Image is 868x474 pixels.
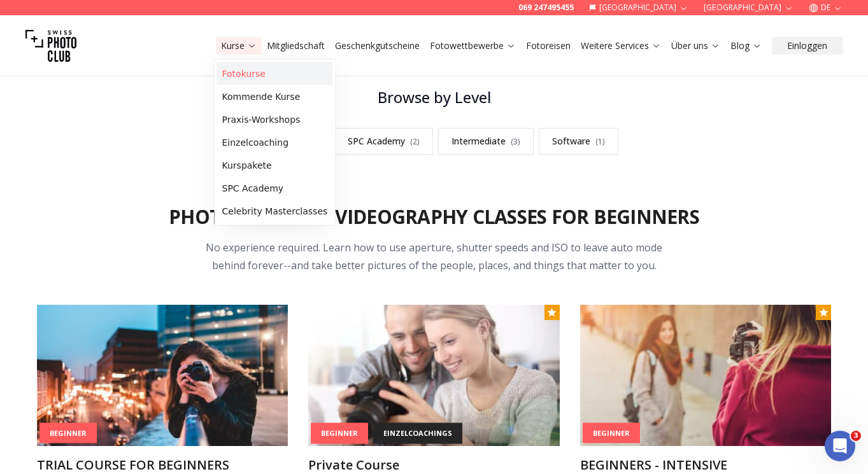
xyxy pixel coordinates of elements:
[216,37,262,55] button: Kurse
[539,128,618,155] a: Software(1)
[330,37,425,55] button: Geschenkgutscheine
[37,305,288,446] img: TRIAL COURSE FOR BEGINNERS
[308,305,560,446] img: Private Course
[311,423,368,444] div: Beginner
[511,136,520,147] span: ( 3 )
[666,37,725,55] button: Über uns
[772,37,843,55] button: Einloggen
[25,20,76,71] img: Swiss photo club
[410,136,420,147] span: ( 2 )
[425,37,521,55] button: Fotowettbewerbe
[373,423,462,444] div: einzelcoachings
[671,39,720,52] a: Über uns
[169,206,699,228] h2: Photography & Videography Classes for Beginners
[37,456,288,474] h3: TRIAL COURSE FOR BEGINNERS
[267,39,325,52] a: Mitgliedschaft
[217,62,333,85] a: Fotokurse
[206,240,662,272] span: No experience required. Learn how to use aperture, shutter speeds and ISO to leave auto mode behi...
[335,39,420,52] a: Geschenkgutscheine
[518,3,574,13] a: 069 247495455
[217,200,333,223] a: Celebrity Masterclasses
[39,422,97,443] div: Beginner
[583,422,640,443] div: Beginner
[730,39,762,52] a: Blog
[262,37,330,55] button: Mitgliedschaft
[725,37,767,55] button: Blog
[825,431,855,461] iframe: Intercom live chat
[217,154,333,177] a: Kurspakete
[308,456,560,474] h3: Private Course
[334,128,433,155] a: SPC Academy(2)
[581,39,661,52] a: Weitere Services
[526,39,571,52] a: Fotoreisen
[217,131,333,154] a: Einzelcoaching
[217,108,333,131] a: Praxis-Workshops
[118,87,750,108] h3: Browse by Level
[521,37,576,55] button: Fotoreisen
[595,136,605,147] span: ( 1 )
[438,128,534,155] a: Intermediate(3)
[576,37,666,55] button: Weitere Services
[217,177,333,200] a: SPC Academy
[221,39,257,52] a: Kurse
[217,85,333,108] a: Kommende Kurse
[430,39,516,52] a: Fotowettbewerbe
[580,305,832,446] img: BEGINNERS - INTENSIVE
[580,456,832,474] h3: BEGINNERS - INTENSIVE
[851,431,861,441] span: 3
